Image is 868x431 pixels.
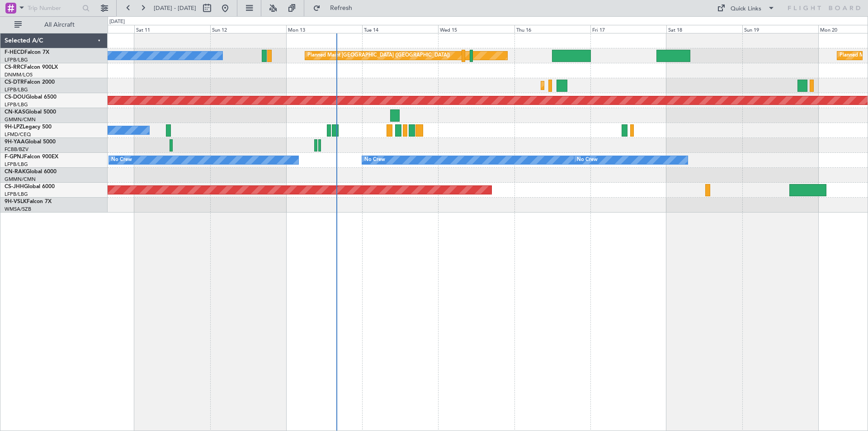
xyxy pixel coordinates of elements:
[5,184,24,189] span: CS-JHH
[210,25,286,33] div: Sun 12
[5,109,56,115] a: CN-KASGlobal 5000
[28,1,80,15] input: Trip Number
[5,184,55,189] a: CS-JHHGlobal 6000
[5,50,24,55] span: F-HECD
[5,191,28,198] a: LFPB/LBG
[111,153,132,167] div: No Crew
[109,18,125,26] div: [DATE]
[5,65,24,70] span: CS-RRC
[10,18,98,32] button: All Aircraft
[307,49,450,62] div: Planned Maint [GEOGRAPHIC_DATA] ([GEOGRAPHIC_DATA])
[364,153,385,167] div: No Crew
[5,131,31,138] a: LFMD/CEQ
[5,80,55,85] a: CS-DTRFalcon 2000
[577,153,598,167] div: No Crew
[543,79,590,92] div: Planned Maint Sofia
[5,199,27,204] span: 9H-VSLK
[438,25,514,33] div: Wed 15
[5,176,36,183] a: GMMN/CMN
[5,80,24,85] span: CS-DTR
[5,199,52,204] a: 9H-VSLKFalcon 7X
[5,95,26,100] span: CS-DOU
[666,25,742,33] div: Sat 18
[742,25,818,33] div: Sun 19
[154,4,196,12] span: [DATE] - [DATE]
[309,1,363,15] button: Refresh
[5,57,28,63] a: LFPB/LBG
[5,169,26,175] span: CN-RAK
[5,206,31,213] a: WMSA/SZB
[5,139,25,145] span: 9H-YAA
[24,22,95,28] span: All Aircraft
[5,146,28,153] a: FCBB/BZV
[5,109,25,115] span: CN-KAS
[5,71,33,78] a: DNMM/LOS
[5,50,49,55] a: F-HECDFalcon 7X
[5,124,23,130] span: 9H-LPZ
[5,154,58,160] a: F-GPNJFalcon 900EX
[362,25,438,33] div: Tue 14
[134,25,210,33] div: Sat 11
[590,25,666,33] div: Fri 17
[5,161,28,168] a: LFPB/LBG
[5,169,57,175] a: CN-RAKGlobal 6000
[514,25,590,33] div: Thu 16
[5,101,28,108] a: LFPB/LBG
[731,5,761,14] div: Quick Links
[5,95,57,100] a: CS-DOUGlobal 6500
[5,116,36,123] a: GMMN/CMN
[286,25,362,33] div: Mon 13
[5,154,24,160] span: F-GPNJ
[322,5,360,11] span: Refresh
[5,86,28,93] a: LFPB/LBG
[712,1,779,15] button: Quick Links
[5,139,56,145] a: 9H-YAAGlobal 5000
[5,124,52,130] a: 9H-LPZLegacy 500
[5,65,58,70] a: CS-RRCFalcon 900LX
